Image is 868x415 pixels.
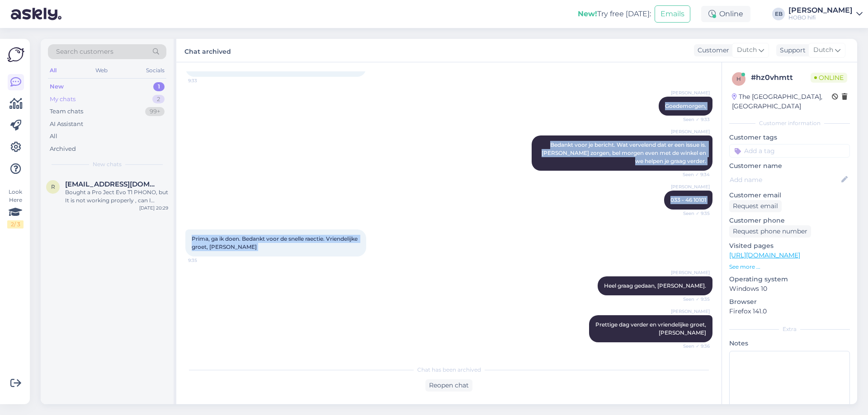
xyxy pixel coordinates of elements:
[188,77,222,84] span: 9:33
[152,95,165,104] div: 2
[729,251,800,259] a: [URL][DOMAIN_NAME]
[671,308,710,315] span: [PERSON_NAME]
[50,95,75,104] div: My chats
[595,321,706,336] span: Prettige dag verder en vriendelijke groet, [PERSON_NAME]
[729,225,811,238] div: Request phone number
[788,7,853,14] div: [PERSON_NAME]
[184,44,231,56] label: Chat archived
[671,89,710,96] span: [PERSON_NAME]
[56,47,113,56] span: Search customers
[50,120,83,129] div: AI Assistant
[65,180,159,188] span: rafaellravanelli@gmail.com
[737,45,757,55] span: Dutch
[694,46,729,55] div: Customer
[604,282,706,289] span: Heel graag gedaan, [PERSON_NAME].
[50,82,64,91] div: New
[729,297,850,307] p: Browser
[578,9,651,19] div: Try free [DATE]:
[729,339,850,348] p: Notes
[729,275,850,284] p: Operating system
[736,75,741,82] span: h
[51,183,55,190] span: r
[578,9,597,18] b: New!
[145,107,165,116] div: 99+
[729,144,850,158] input: Add a tag
[655,5,690,23] button: Emails
[729,161,850,171] p: Customer name
[729,133,850,142] p: Customer tags
[188,257,222,264] span: 9:35
[676,296,710,303] span: Seen ✓ 9:35
[751,72,811,83] div: # hz0vhmtt
[729,191,850,200] p: Customer email
[729,284,850,294] p: Windows 10
[425,379,472,392] div: Reopen chat
[729,325,850,333] div: Extra
[65,188,168,205] div: Bought a Pro Ject Evo T1 PHONO, but It is not working properly , can I switch to another?
[192,235,359,250] span: Prima, ga ik doen. Bedankt voor de snelle raectie. Vriendelijke groet, [PERSON_NAME]
[811,73,847,83] span: Online
[729,263,850,271] p: See more ...
[772,8,785,20] div: EB
[144,65,166,76] div: Socials
[676,210,710,217] span: Seen ✓ 9:35
[730,175,840,185] input: Add name
[542,141,708,164] span: Bedankt voor je bericht. Wat vervelend dat er een issue is. [PERSON_NAME] zorgen, bel morgen even...
[729,307,850,316] p: Firefox 141.0
[776,46,806,55] div: Support
[671,128,710,135] span: [PERSON_NAME]
[788,14,853,21] div: HOBO hifi
[676,116,710,123] span: Seen ✓ 9:33
[93,160,122,168] span: New chats
[50,145,76,154] div: Archived
[48,65,58,76] div: All
[732,92,832,111] div: The [GEOGRAPHIC_DATA], [GEOGRAPHIC_DATA]
[676,171,710,178] span: Seen ✓ 9:34
[729,119,850,127] div: Customer information
[670,196,706,203] span: 033 - 46 10101
[7,188,24,228] div: Look Here
[671,183,710,190] span: [PERSON_NAME]
[94,65,109,76] div: Web
[7,46,24,63] img: Askly Logo
[50,132,57,141] div: All
[813,45,833,55] span: Dutch
[676,343,710,350] span: Seen ✓ 9:36
[788,7,863,21] a: [PERSON_NAME]HOBO hifi
[729,200,782,212] div: Request email
[701,6,750,22] div: Online
[417,366,481,374] span: Chat has been archived
[729,216,850,225] p: Customer phone
[729,241,850,251] p: Visited pages
[665,103,706,109] span: Goedemorgen,
[671,269,710,276] span: [PERSON_NAME]
[153,82,165,91] div: 1
[139,205,168,211] div: [DATE] 20:29
[7,220,24,228] div: 2 / 3
[50,107,83,116] div: Team chats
